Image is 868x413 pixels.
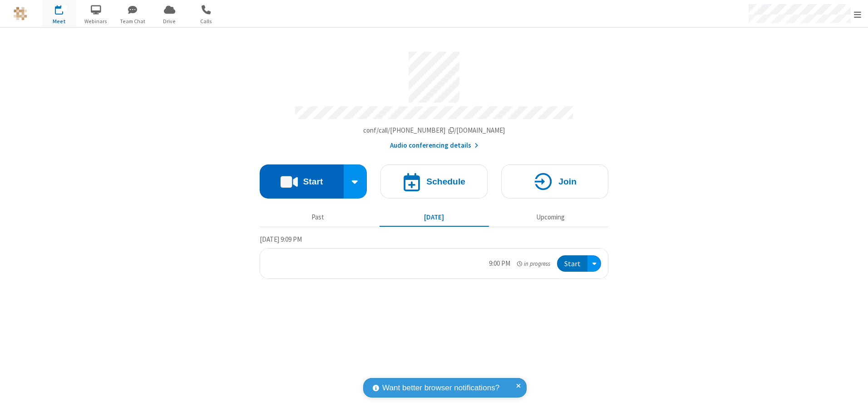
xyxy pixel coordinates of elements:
[189,17,223,25] span: Calls
[260,45,608,151] section: Account details
[263,209,373,226] button: Past
[344,164,367,199] div: Start conference options
[260,234,608,279] section: Today's Meetings
[116,17,150,25] span: Team Chat
[587,255,601,272] div: Open menu
[390,140,478,151] button: Audio conferencing details
[260,235,302,244] span: [DATE] 9:09 PM
[260,164,344,199] button: Start
[363,126,505,134] span: Copy my meeting room link
[557,255,587,272] button: Start
[501,164,608,199] button: Join
[558,177,577,186] h4: Join
[380,209,489,226] button: [DATE]
[14,7,27,20] img: QA Selenium DO NOT DELETE OR CHANGE
[382,382,499,394] span: Want better browser notifications?
[380,164,488,199] button: Schedule
[79,17,113,25] span: Webinars
[153,17,187,25] span: Drive
[303,177,323,186] h4: Start
[517,259,550,268] em: in progress
[363,125,505,136] button: Copy my meeting room linkCopy my meeting room link
[489,259,510,269] div: 9:00 PM
[426,177,465,186] h4: Schedule
[42,17,76,25] span: Meet
[496,209,605,226] button: Upcoming
[61,5,67,12] div: 1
